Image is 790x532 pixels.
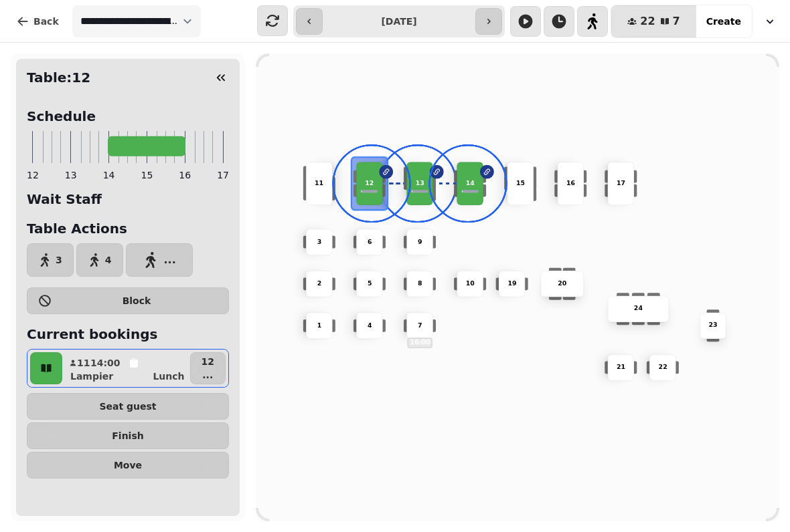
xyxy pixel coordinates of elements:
[634,304,643,313] p: 24
[708,321,717,330] p: 23
[368,321,372,330] p: 4
[368,237,372,247] p: 6
[558,279,566,289] p: 20
[317,321,322,330] p: 1
[164,255,176,265] span: ...
[38,431,218,440] span: Finish
[315,179,323,188] p: 11
[408,338,431,347] p: 16:00
[27,219,229,238] h2: Table Actions
[418,237,422,247] p: 9
[202,355,214,368] p: 12
[27,168,39,182] span: 12
[658,363,667,372] p: 22
[317,279,322,289] p: 2
[202,368,214,382] p: ...
[566,179,575,188] p: 16
[70,370,113,383] p: Lampier
[507,279,516,289] p: 19
[65,352,187,384] button: 1114:00LampierLunch
[706,17,741,26] span: Create
[33,17,59,26] span: Back
[5,5,70,37] button: Back
[418,321,422,330] p: 7
[415,179,424,188] p: 13
[38,402,218,411] span: Seat guest
[368,279,372,289] p: 5
[466,279,475,289] p: 10
[105,255,112,265] span: 4
[27,190,229,209] h2: Wait Staff
[56,255,62,265] span: 3
[56,296,218,305] span: Block
[76,243,123,277] button: 4
[611,5,696,37] button: 227
[418,279,422,289] p: 8
[365,179,374,188] p: 12
[179,168,191,182] span: 16
[141,168,153,182] span: 15
[38,460,218,470] span: Move
[77,356,85,370] p: 11
[103,168,115,182] span: 14
[317,237,322,247] p: 3
[217,168,229,182] span: 17
[696,5,752,37] button: Create
[27,325,229,344] h2: Current bookings
[21,68,90,87] h2: Table: 12
[27,107,96,126] h2: Schedule
[90,356,121,370] p: 14:00
[617,179,625,188] p: 17
[617,363,625,372] p: 21
[153,370,184,383] p: Lunch
[65,168,77,182] span: 13
[640,16,655,27] span: 22
[27,422,229,449] button: Finish
[27,287,229,314] button: Block
[673,16,680,27] span: 7
[27,243,74,277] button: 3
[516,179,525,188] p: 15
[27,452,229,479] button: Move
[27,393,229,420] button: Seat guest
[190,352,226,384] button: 12...
[126,243,193,277] button: ...
[466,179,475,188] p: 14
